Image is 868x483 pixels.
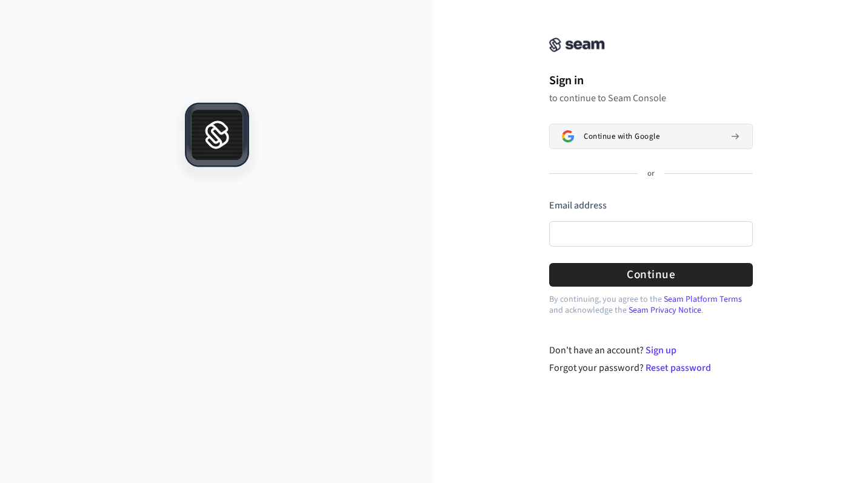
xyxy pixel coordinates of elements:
label: Email address [549,199,607,212]
a: Sign up [646,344,676,357]
a: Seam Platform Terms [664,293,742,305]
p: or [647,168,655,179]
img: Seam Console [549,38,605,52]
button: Continue [549,263,753,287]
a: Reset password [646,361,711,375]
button: Sign in with GoogleContinue with Google [549,124,753,149]
img: Sign in with Google [562,130,574,142]
a: Seam Privacy Notice [629,304,701,316]
p: to continue to Seam Console [549,92,753,104]
div: Forgot your password? [549,361,753,375]
span: Continue with Google [584,132,659,141]
h1: Sign in [549,72,753,90]
div: Don't have an account? [549,343,753,358]
p: By continuing, you agree to the and acknowledge the . [549,294,753,316]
